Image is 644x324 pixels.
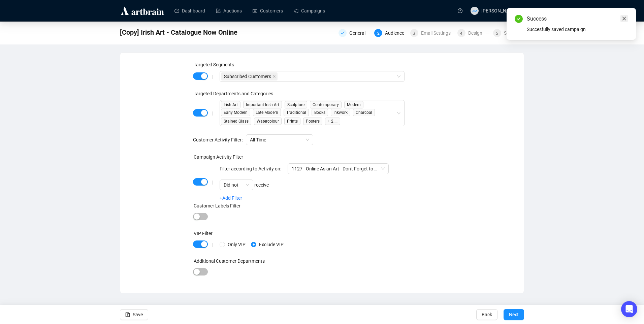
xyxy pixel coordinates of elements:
span: + 2 ... [325,118,340,125]
span: Watercolour [254,118,282,125]
div: | [212,110,213,116]
span: check-circle [515,15,523,23]
div: Open Intercom Messenger [621,301,637,317]
span: check [341,31,345,35]
a: Close [620,15,628,22]
span: 1127 - Online Asian Art - Don't Forget to Bid [292,164,385,174]
div: General [339,29,370,37]
span: Only VIP [225,241,248,248]
div: 5Summary [493,29,524,37]
button: Next [504,309,524,320]
a: Customers [253,2,283,20]
span: Important Irish Art [243,101,282,108]
span: Modern [344,101,363,108]
span: Next [509,305,519,324]
a: Dashboard [174,2,205,20]
div: 3Email Settings [410,29,453,37]
div: Success [527,15,628,23]
span: Traditional [284,109,309,116]
span: All Time [250,135,309,145]
button: Back [476,309,497,320]
img: logo [120,5,165,16]
span: Inkwork [331,109,350,116]
div: Summary [504,29,524,37]
span: Prints [284,118,300,125]
div: 2Audience [374,29,406,37]
span: Late Modern [253,109,281,116]
a: Auctions [216,2,242,20]
div: Succesfully saved campaign [527,26,628,33]
label: Customer Labels Filter [194,203,240,208]
span: AM [472,8,477,13]
span: close [272,75,276,78]
span: 2 [377,31,380,36]
label: Campaign Activity Filter [194,154,243,160]
span: 4 [460,31,462,36]
span: [Copy] Irish Art - Catalogue Now Online [120,27,237,38]
span: Back [482,305,492,324]
span: Stained Glass [221,118,251,125]
div: | [212,74,213,79]
span: Did not [224,180,249,190]
div: General [349,29,369,37]
label: Customer Activity Filter [193,134,246,145]
span: Subscribed Customers [224,73,271,80]
label: Targeted Segments [194,62,234,67]
span: Charcoal [353,109,375,116]
div: 4Design [457,29,489,37]
label: Targeted Departments and Categories [194,91,273,96]
span: save [125,312,130,317]
span: Irish Art [221,101,240,108]
label: Additional Customer Departments [194,258,265,264]
span: Filter according to Activity on: [220,166,389,171]
span: receive [220,182,269,188]
span: close [622,16,626,21]
span: 5 [496,31,498,36]
span: Contemporary [310,101,342,108]
span: question-circle [458,8,462,13]
div: Design [468,29,486,37]
div: | [212,242,213,247]
span: Subscribed Customers [221,72,278,80]
button: Save [120,309,148,320]
div: | [212,180,213,185]
span: Sculpture [285,101,307,108]
span: Early Modern [221,109,250,116]
span: 3 [413,31,415,36]
a: Campaigns [294,2,325,20]
div: Email Settings [421,29,455,37]
label: VIP Filter [194,231,213,236]
span: [PERSON_NAME] [481,8,517,13]
a: +Add Filter [220,195,242,201]
span: Posters [303,118,322,125]
span: Exclude VIP [256,241,286,248]
span: Save [133,305,143,324]
div: Audience [385,29,408,37]
span: Books [312,109,328,116]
